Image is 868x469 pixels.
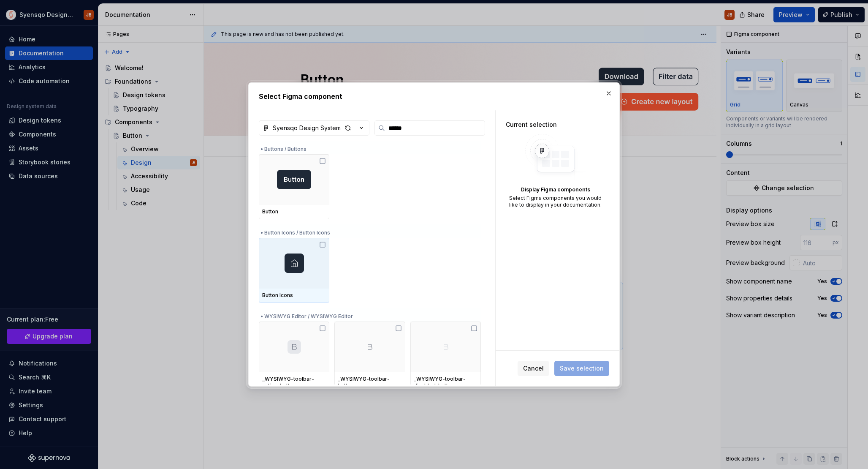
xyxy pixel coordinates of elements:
div: Display Figma components [506,186,605,193]
div: Syensqo Design System [273,124,341,132]
span: Cancel [523,364,544,373]
div: _WYSIWYG-toolbar-disabled-button [414,376,477,389]
h2: Select Figma component [259,91,609,101]
div: Current selection [506,120,605,129]
div: _WYSIWYG-toolbar-button [338,376,401,389]
div: • WYSIWYG Editor / WYSIWYG Editor [259,308,481,322]
div: Button Icons [262,292,326,299]
button: Cancel [518,361,549,376]
button: Syensqo Design System [259,120,369,136]
div: Button [262,208,326,215]
div: _WYSIWYG-toolbar-active-button [262,376,326,389]
div: • Buttons / Buttons [259,141,481,154]
div: • Button Icons / Button Icons [259,224,481,238]
div: Select Figma components you would like to display in your documentation. [506,195,605,208]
